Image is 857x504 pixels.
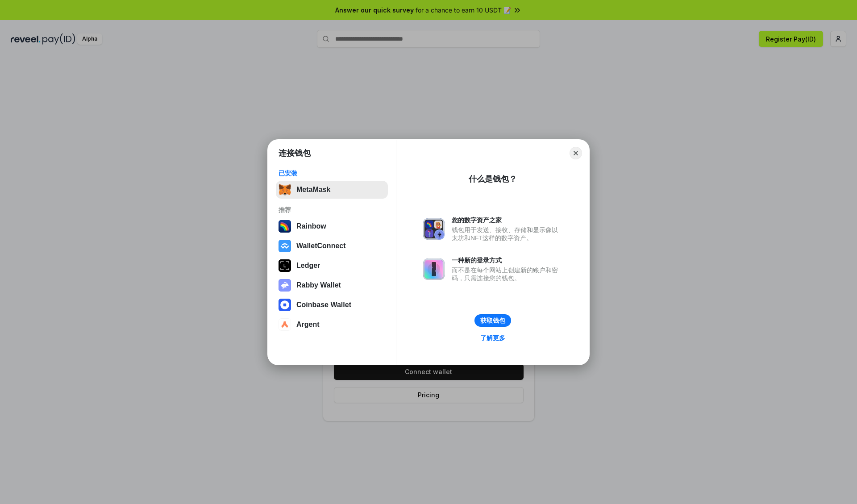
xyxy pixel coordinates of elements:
[279,169,385,177] div: 已安装
[469,174,517,184] div: 什么是钱包？
[296,242,346,250] div: WalletConnect
[296,301,351,309] div: Coinbase Wallet
[276,237,388,255] button: WalletConnect
[570,147,582,159] button: Close
[423,258,445,280] img: svg+xml,%3Csvg%20xmlns%3D%22http%3A%2F%2Fwww.w3.org%2F2000%2Fsvg%22%20fill%3D%22none%22%20viewBox...
[475,332,511,344] a: 了解更多
[296,222,326,230] div: Rainbow
[296,321,320,329] div: Argent
[452,226,562,242] div: 钱包用于发送、接收、存储和显示像以太坊和NFT这样的数字资产。
[296,186,330,194] div: MetaMask
[279,220,291,233] img: svg+xml,%3Csvg%20width%3D%22120%22%20height%3D%22120%22%20viewBox%3D%220%200%20120%20120%22%20fil...
[279,206,385,214] div: 推荐
[279,318,291,331] img: svg+xml,%3Csvg%20width%3D%2228%22%20height%3D%2228%22%20viewBox%3D%220%200%2028%2028%22%20fill%3D...
[276,181,388,199] button: MetaMask
[474,314,511,327] button: 获取钱包
[480,317,505,325] div: 获取钱包
[279,148,311,158] h1: 连接钱包
[423,218,445,240] img: svg+xml,%3Csvg%20xmlns%3D%22http%3A%2F%2Fwww.w3.org%2F2000%2Fsvg%22%20fill%3D%22none%22%20viewBox...
[276,316,388,333] button: Argent
[452,216,562,224] div: 您的数字资产之家
[276,257,388,275] button: Ledger
[276,276,388,294] button: Rabby Wallet
[279,240,291,252] img: svg+xml,%3Csvg%20width%3D%2228%22%20height%3D%2228%22%20viewBox%3D%220%200%2028%2028%22%20fill%3D...
[452,266,562,282] div: 而不是在每个网站上创建新的账户和密码，只需连接您的钱包。
[296,281,341,289] div: Rabby Wallet
[279,259,291,272] img: svg+xml,%3Csvg%20xmlns%3D%22http%3A%2F%2Fwww.w3.org%2F2000%2Fsvg%22%20width%3D%2228%22%20height%3...
[276,296,388,314] button: Coinbase Wallet
[279,183,291,196] img: svg+xml,%3Csvg%20fill%3D%22none%22%20height%3D%2233%22%20viewBox%3D%220%200%2035%2033%22%20width%...
[452,256,562,264] div: 一种新的登录方式
[296,262,320,270] div: Ledger
[276,217,388,235] button: Rainbow
[279,299,291,311] img: svg+xml,%3Csvg%20width%3D%2228%22%20height%3D%2228%22%20viewBox%3D%220%200%2028%2028%22%20fill%3D...
[480,334,505,342] div: 了解更多
[279,279,291,292] img: svg+xml,%3Csvg%20xmlns%3D%22http%3A%2F%2Fwww.w3.org%2F2000%2Fsvg%22%20fill%3D%22none%22%20viewBox...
